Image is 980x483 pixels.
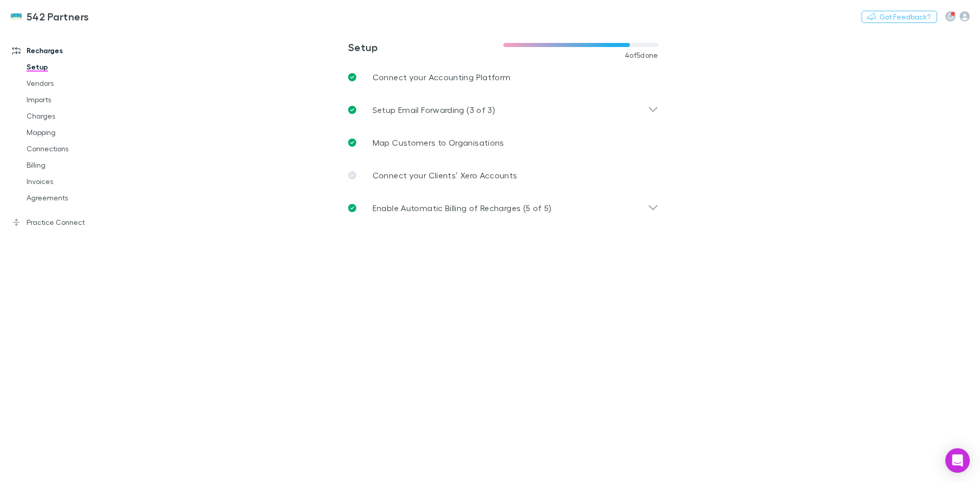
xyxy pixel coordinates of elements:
[862,11,937,23] button: Got Feedback?
[373,136,504,149] p: Map Customers to Organisations
[348,41,503,53] h3: Setup
[340,192,667,224] div: Enable Automatic Billing of Recharges (5 of 5)
[16,108,138,124] a: Charges
[16,91,138,108] a: Imports
[10,10,22,22] img: 542 Partners's Logo
[340,159,667,192] a: Connect your Clients’ Xero Accounts
[373,71,511,83] p: Connect your Accounting Platform
[16,141,138,157] a: Connections
[16,173,138,190] a: Invoices
[2,214,138,231] a: Practice Connect
[340,61,667,94] a: Connect your Accounting Platform
[27,10,89,22] h3: 542 Partners
[625,51,658,59] span: 4 of 5 done
[373,202,552,214] p: Enable Automatic Billing of Recharges (5 of 5)
[16,59,138,75] a: Setup
[16,75,138,91] a: Vendors
[373,104,495,116] p: Setup Email Forwarding (3 of 3)
[4,4,95,29] a: 542 Partners
[373,169,518,181] p: Connect your Clients’ Xero Accounts
[16,157,138,173] a: Billing
[16,124,138,141] a: Mapping
[340,94,667,126] div: Setup Email Forwarding (3 of 3)
[16,190,138,206] a: Agreements
[340,126,667,159] a: Map Customers to Organisations
[945,448,970,473] div: Open Intercom Messenger
[2,42,138,59] a: Recharges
